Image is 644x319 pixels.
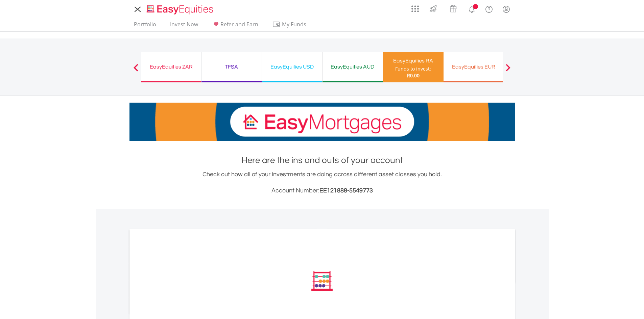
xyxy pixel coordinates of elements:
[206,62,258,72] div: TFSA
[209,21,261,31] a: Refer and Earn
[498,2,515,17] a: My Profile
[501,67,515,74] button: Next
[144,2,216,15] a: Home page
[145,62,197,72] div: EasyEquities ZAR
[266,62,318,72] div: EasyEquities USD
[463,2,480,15] a: Notifications
[129,67,143,74] button: Previous
[395,65,431,72] div: Funds to invest:
[131,21,159,31] a: Portfolio
[129,170,515,195] div: Check out how all of your investments are doing across different asset classes you hold.
[443,2,463,14] a: Vouchers
[129,103,515,141] img: EasyMortage Promotion Banner
[428,3,439,14] img: thrive-v2.svg
[129,186,515,195] h3: Account Number:
[220,21,258,28] span: Refer and Earn
[129,154,515,166] h1: Here are the ins and outs of your account
[480,2,498,15] a: FAQ's and Support
[167,21,201,31] a: Invest Now
[145,4,216,15] img: EasyEquities_Logo.png
[407,72,420,79] span: R0.00
[407,2,423,12] a: AppsGrid
[411,5,419,12] img: grid-menu-icon.svg
[448,3,459,14] img: vouchers-v2.svg
[272,20,316,29] span: My Funds
[327,62,379,72] div: EasyEquities AUD
[319,187,373,194] span: EE121888-5549773
[448,62,500,72] div: EasyEquities EUR
[387,56,439,65] div: EasyEquities RA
